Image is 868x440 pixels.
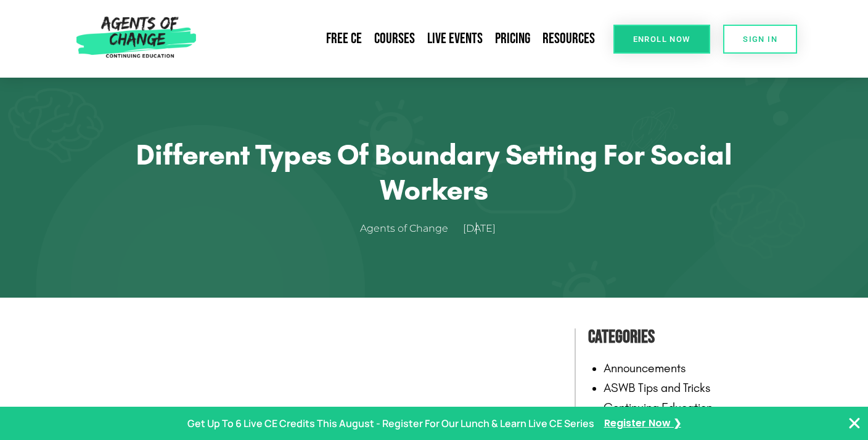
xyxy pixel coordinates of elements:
[604,361,686,375] a: Announcements
[368,25,421,53] a: Courses
[847,416,862,431] button: Close Banner
[360,220,461,238] a: Agents of Change
[613,25,710,54] a: Enroll Now
[588,322,785,352] h4: Categories
[604,400,713,415] a: Continuing Education
[604,380,711,395] a: ASWB Tips and Tricks
[489,25,536,53] a: Pricing
[187,415,594,433] p: Get Up To 6 Live CE Credits This August - Register For Our Lunch & Learn Live CE Series
[536,25,601,53] a: Resources
[463,222,496,234] time: [DATE]
[633,35,690,43] span: Enroll Now
[604,415,681,433] a: Register Now ❯
[421,25,489,53] a: Live Events
[360,220,448,238] span: Agents of Change
[743,35,777,43] span: SIGN IN
[202,25,601,53] nav: Menu
[723,25,797,54] a: SIGN IN
[463,220,508,238] a: [DATE]
[113,137,755,207] h1: Different Types of Boundary Setting for Social Workers
[320,25,368,53] a: Free CE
